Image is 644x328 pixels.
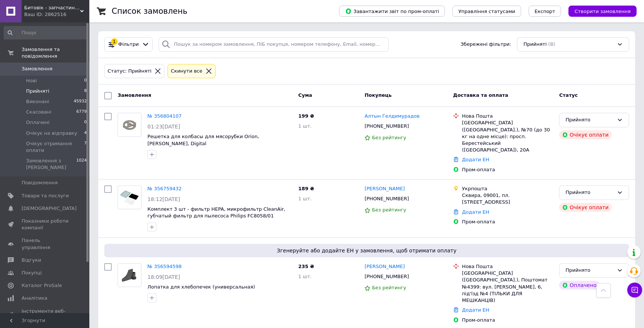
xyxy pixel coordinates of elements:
[298,196,312,201] span: 1 шт.
[76,109,87,115] span: 6779
[298,113,314,119] span: 199 ₴
[74,98,87,105] span: 45932
[372,285,406,290] span: Без рейтингу
[462,263,553,270] div: Нова Пошта
[458,9,515,14] span: Управління статусами
[118,190,141,205] img: Фото товару
[462,317,553,324] div: Пром-оплата
[84,130,87,137] span: 4
[22,192,69,199] span: Товари та послуги
[298,92,312,98] span: Cума
[298,274,312,279] span: 1 шт.
[22,308,69,321] span: Інструменти веб-майстра та SEO
[559,130,612,139] div: Очікує оплати
[84,88,87,95] span: 8
[26,157,76,171] span: Замовлення з [PERSON_NAME]
[147,113,182,119] a: № 356804107
[22,179,58,186] span: Повідомлення
[118,113,141,137] a: Фото товару
[84,77,87,84] span: 0
[22,205,77,212] span: [DEMOGRAPHIC_DATA]
[111,38,118,45] div: 1
[147,206,286,219] a: Комплект 3 шт - фильтр HEPA, микрофильтр CleanAir, губчатый фильтр для пылесоса Philips FC8058/01
[147,124,180,130] span: 01:23[DATE]
[22,282,62,289] span: Каталог ProSale
[118,92,151,98] span: Замовлення
[24,4,80,11] span: Битовік - запчастини для побутової техніки
[118,117,141,133] img: Фото товару
[462,209,489,215] a: Додати ЕН
[345,8,439,15] span: Завантажити звіт по пром-оплаті
[26,119,50,126] span: Оплачені
[22,295,47,302] span: Аналітика
[26,77,37,84] span: Нові
[565,116,614,124] div: Прийнято
[523,41,546,48] span: Прийняті
[22,257,41,264] span: Відгуки
[118,41,139,48] span: Фільтри
[565,189,614,197] div: Прийнято
[462,185,553,192] div: Укрпошта
[462,270,553,304] div: [GEOGRAPHIC_DATA] ([GEOGRAPHIC_DATA].), Поштомат №4399: вул. [PERSON_NAME], 6, під'їзд №4 (ТІЛЬКИ...
[364,274,409,279] span: [PHONE_NUMBER]
[364,196,409,201] span: [PHONE_NUMBER]
[462,307,489,313] a: Додати ЕН
[26,140,84,154] span: Очікує отримання оплати
[462,192,553,206] div: Сквира, 09001, пл. [STREET_ADDRESS]
[169,67,204,75] div: Cкинути все
[364,263,405,270] a: [PERSON_NAME]
[147,186,182,191] a: № 356759432
[22,218,69,231] span: Показники роботи компанії
[559,281,599,290] div: Оплачено
[118,268,141,283] img: Фото товару
[4,26,87,39] input: Пошук
[559,203,612,212] div: Очікує оплати
[462,120,553,153] div: [GEOGRAPHIC_DATA] ([GEOGRAPHIC_DATA].), №70 (до 30 кг на одне місце): просп. Берестейський ([GEOG...
[364,113,420,120] a: Алтын Гелдимурадов
[76,157,87,171] span: 1024
[118,263,141,287] a: Фото товару
[565,267,614,274] div: Прийнято
[364,185,405,192] a: [PERSON_NAME]
[24,11,89,18] div: Ваш ID: 2862516
[462,219,553,225] div: Пром-оплата
[462,113,553,120] div: Нова Пошта
[118,185,141,209] a: Фото товару
[372,135,406,140] span: Без рейтингу
[22,237,69,251] span: Панель управління
[372,207,406,213] span: Без рейтингу
[462,157,489,162] a: Додати ЕН
[106,67,153,75] div: Статус: Прийняті
[529,6,561,17] button: Експорт
[26,109,51,115] span: Скасовані
[298,186,314,191] span: 189 ₴
[84,140,87,154] span: 7
[22,66,52,72] span: Замовлення
[22,270,42,276] span: Покупці
[561,8,637,14] a: Створити замовлення
[462,166,553,173] div: Пром-оплата
[147,284,255,290] a: Лопатка для хлебопечек (универсальная)
[574,9,631,14] span: Створити замовлення
[535,9,555,14] span: Експорт
[298,123,312,129] span: 1 шт.
[159,37,389,52] input: Пошук за номером замовлення, ПІБ покупця, номером телефону, Email, номером накладної
[364,123,409,129] span: [PHONE_NUMBER]
[460,41,511,48] span: Збережені фільтри:
[147,134,259,146] a: Решетка для колбасы для мясорубки Orion, [PERSON_NAME], Digital
[26,98,49,105] span: Виконані
[298,264,314,269] span: 235 ₴
[452,6,521,17] button: Управління статусами
[627,283,642,297] button: Чат з покупцем
[26,88,49,95] span: Прийняті
[548,41,555,47] span: (8)
[559,92,578,98] span: Статус
[147,264,182,269] a: № 356594598
[147,274,180,280] span: 18:09[DATE]
[22,46,89,60] span: Замовлення та повідомлення
[107,247,626,254] span: Згенеруйте або додайте ЕН у замовлення, щоб отримати оплату
[147,196,180,202] span: 18:12[DATE]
